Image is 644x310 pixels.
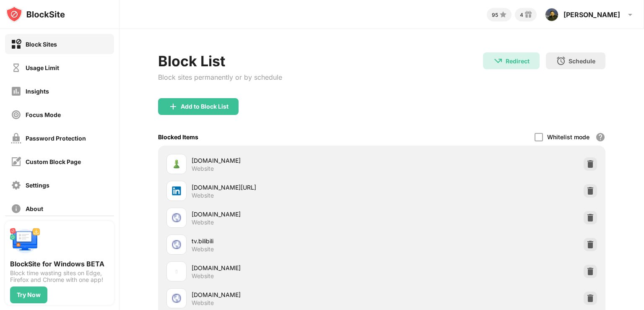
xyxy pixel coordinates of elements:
[192,219,214,226] div: Website
[26,41,57,48] div: Block Sites
[26,158,81,165] div: Custom Block Page
[192,165,214,172] div: Website
[10,260,109,268] div: BlockSite for Windows BETA
[171,186,182,196] img: favicons
[10,270,109,283] div: Block time wasting sites on Edge, Firefox and Chrome with one app!
[547,133,589,141] div: Whitelist mode
[520,12,523,18] div: 4
[26,182,49,189] div: Settings
[26,64,59,71] div: Usage Limit
[26,135,86,142] div: Password Protection
[26,111,61,118] div: Focus Mode
[10,226,40,256] img: push-desktop.svg
[192,237,382,245] div: tv.bilibili
[6,6,65,23] img: logo-blocksite.svg
[171,240,182,250] img: favicons
[26,88,49,95] div: Insights
[192,299,214,307] div: Website
[498,10,508,20] img: points-small.svg
[26,205,43,212] div: About
[158,52,282,70] div: Block List
[181,103,229,110] div: Add to Block List
[17,292,41,298] div: Try Now
[192,245,214,253] div: Website
[11,203,21,214] img: about-off.svg
[492,12,498,18] div: 95
[192,263,382,272] div: [DOMAIN_NAME]
[545,8,558,21] img: AOh14Gg4Y9aQIxMCDMuICtI_KnIPkzJ0leAAWnWzTHBaN9g=s96-c
[192,156,382,165] div: [DOMAIN_NAME]
[11,156,21,167] img: customize-block-page-off.svg
[192,192,214,199] div: Website
[158,133,198,141] div: Blocked Items
[171,293,182,303] img: favicons
[171,213,182,223] img: favicons
[11,109,21,120] img: focus-off.svg
[171,159,182,169] img: favicons
[11,63,21,73] img: time-usage-off.svg
[11,39,21,49] img: block-on.svg
[192,183,382,192] div: [DOMAIN_NAME][URL]
[192,272,214,280] div: Website
[171,266,182,276] img: favicons
[11,180,21,190] img: settings-off.svg
[158,73,282,81] div: Block sites permanently or by schedule
[523,10,533,20] img: reward-small.svg
[563,10,620,19] div: [PERSON_NAME]
[11,133,21,143] img: password-protection-off.svg
[569,57,595,65] div: Schedule
[11,86,21,96] img: insights-off.svg
[192,290,382,299] div: [DOMAIN_NAME]
[192,210,382,219] div: [DOMAIN_NAME]
[506,57,530,65] div: Redirect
